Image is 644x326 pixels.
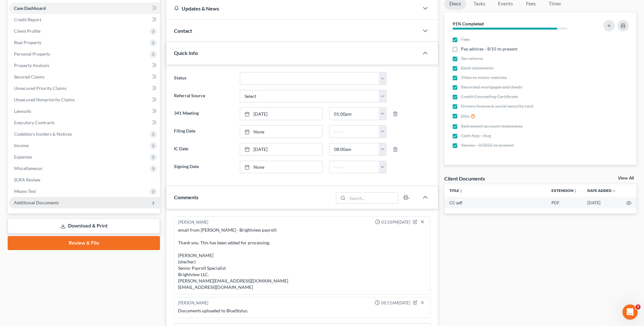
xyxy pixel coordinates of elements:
span: Case Dashboard [14,5,46,11]
input: -- : -- [329,143,379,155]
label: IC Date [171,143,236,156]
span: Comments [174,194,198,200]
input: -- : -- [329,126,379,138]
span: Pay advices - 8/15 to present [461,46,517,52]
span: Expenses [14,154,32,160]
label: Status [171,72,236,85]
div: Updates & News [174,5,411,12]
a: Unsecured Nonpriority Claims [9,94,160,105]
span: Credit Counseling Certificate [461,93,518,100]
label: Referral Source [171,90,236,103]
td: [DATE] [582,197,621,208]
span: Tax returns [461,55,483,62]
a: [DATE] [240,108,322,120]
a: Review & File [8,236,160,250]
span: Property Analysis [14,63,49,68]
i: expand_more [612,189,616,193]
span: Contact [174,28,192,34]
a: Secured Claims [9,71,160,83]
span: Credit Report [14,17,41,22]
a: Date Added expand_more [587,188,616,193]
span: Cash App - Aug [461,132,491,139]
td: PDF [546,197,582,208]
input: -- : -- [329,108,379,120]
a: None [240,161,322,173]
span: Income [14,143,29,148]
span: Retirement account statements [461,123,523,129]
a: [DATE] [240,143,322,155]
label: Signing Date [171,161,236,173]
span: SOFA Review [14,177,40,182]
a: Unsecured Priority Claims [9,83,160,94]
div: email from [PERSON_NAME] - Brightview payroll: Thank you. This has been added for processing. [PE... [178,227,426,290]
span: Bills [461,113,469,119]
td: CC-pdf [444,197,546,208]
span: Venmo - 3/2025 to present [461,142,514,148]
a: Lawsuits [9,105,160,117]
span: Means Test [14,188,36,194]
i: unfold_more [459,189,463,193]
span: Recorded mortgages and deeds [461,84,522,90]
a: None [240,126,322,138]
iframe: Intercom live chat [622,304,638,320]
span: Executory Contracts [14,120,55,125]
a: Executory Contracts [9,117,160,128]
div: Documents uploaded to BlueStylus. [178,308,426,314]
span: Bank statements [461,65,494,71]
div: [PERSON_NAME] [178,219,208,226]
a: Download & Print [8,219,160,234]
span: Titles to motor vehicles [461,74,507,81]
label: 341 Meeting [171,107,236,120]
a: View All [618,176,634,180]
a: Credit Report [9,14,160,25]
span: Unsecured Nonpriority Claims [14,97,75,102]
i: unfold_more [573,189,577,193]
span: Unsecured Priority Claims [14,85,66,91]
a: Extensionunfold_more [551,188,577,193]
a: SOFA Review [9,174,160,186]
span: Codebtors Insiders & Notices [14,131,72,137]
span: 08:51AM[DATE] [381,300,410,306]
span: Client Profile [14,28,40,34]
div: [PERSON_NAME] [178,300,208,306]
span: 3 [635,304,641,309]
input: -- : -- [329,161,379,173]
span: Real Property [14,40,41,45]
a: Property Analysis [9,60,160,71]
span: Personal Property [14,51,50,57]
span: Additional Documents [14,200,59,205]
span: Fees [461,36,470,43]
input: Search... [347,193,398,203]
div: Client Documents [444,175,485,182]
label: Filing Date [171,125,236,138]
span: 03:58PM[DATE] [381,219,410,225]
span: Secured Claims [14,74,45,79]
a: Titleunfold_more [449,188,463,193]
span: Drivers license & social security card [461,103,533,109]
span: Miscellaneous [14,166,42,171]
a: Case Dashboard [9,3,160,14]
strong: 91% Completed [453,21,484,26]
span: Quick Info [174,50,198,56]
span: Lawsuits [14,108,31,114]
